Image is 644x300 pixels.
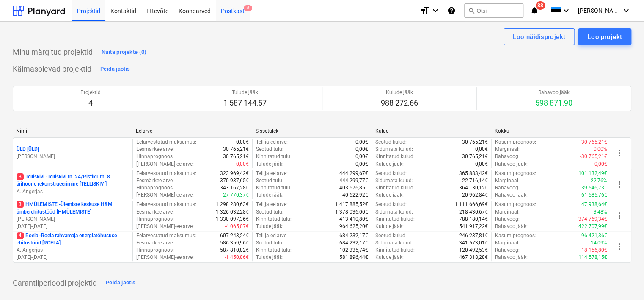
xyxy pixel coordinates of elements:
[578,7,620,14] span: [PERSON_NAME]
[455,201,488,208] p: 1 111 666,69€
[375,177,413,184] p: Sidumata kulud :
[580,153,607,160] p: -30 765,21€
[375,161,404,168] p: Kulude jääk :
[17,223,129,230] p: [DATE] - [DATE]
[136,184,173,192] p: Hinnaprognoos :
[339,170,368,177] p: 444 299,67€
[375,208,413,216] p: Sidumata kulud :
[16,128,129,134] div: Nimi
[621,6,631,16] i: keyboard_arrow_down
[17,201,129,230] div: 3HMÜLEMISTE -Ülemiste keskuse H&M ümberehitustööd [HMÜLEMISTE][PERSON_NAME][DATE]-[DATE]
[375,216,415,223] p: Kinnitatud kulud :
[495,184,520,192] p: Rahavoog :
[220,170,249,177] p: 323 969,42€
[136,139,196,146] p: Eelarvestatud maksumus :
[136,146,173,153] p: Eesmärkeelarve :
[342,192,368,199] p: 40 622,92€
[104,276,138,290] button: Peida jaotis
[495,146,520,153] p: Marginaal :
[614,148,625,158] span: more_vert
[375,201,407,208] p: Seotud kulud :
[495,216,520,223] p: Rahavoog :
[223,98,267,108] p: 1 587 144,57
[594,146,607,153] p: 0,00%
[223,153,249,160] p: 30 765,21€
[136,177,173,184] p: Eesmärkeelarve :
[594,161,607,168] p: 0,00€
[256,184,292,192] p: Kinnitatud tulu :
[578,223,607,230] p: 422 707,99€
[136,239,173,247] p: Eesmärkeelarve :
[462,139,488,146] p: 30 765,21€
[220,177,249,184] p: 370 937,65€
[256,216,292,223] p: Kinnitatud tulu :
[225,223,249,230] p: -4 065,07€
[375,232,407,239] p: Seotud kulud :
[339,184,368,192] p: 403 676,85€
[17,173,24,180] span: 3
[355,139,368,146] p: 0,00€
[17,201,24,208] span: 3
[17,232,129,261] div: 4Roela -Roela rahvamaja energiatõhususe ehitustööd [ROELA]A. Angerjas[DATE]-[DATE]
[256,161,283,168] p: Tulude jääk :
[223,89,267,96] p: Tulude jääk
[339,254,368,261] p: 581 896,44€
[216,208,249,216] p: 1 326 032,28€
[459,170,488,177] p: 365 883,42€
[375,153,415,160] p: Kinnitatud kulud :
[256,192,283,199] p: Tulude jääk :
[591,177,607,184] p: 22,76%
[375,146,413,153] p: Sidumata kulud :
[236,161,249,168] p: 0,00€
[225,254,249,261] p: -1 450,86€
[561,6,571,16] i: keyboard_arrow_down
[581,184,607,192] p: 39 546,73€
[339,223,368,230] p: 964 625,20€
[80,89,101,96] p: Projektid
[13,47,93,57] p: Minu märgitud projektid
[495,192,528,199] p: Rahavoo jääk :
[459,247,488,254] p: 120 492,53€
[580,247,607,254] p: -18 156,80€
[420,6,430,16] i: format_size
[504,28,575,45] button: Loo näidisprojekt
[339,177,368,184] p: 444 299,77€
[136,232,196,239] p: Eelarvestatud maksumus :
[136,161,193,168] p: [PERSON_NAME]-eelarve :
[591,239,607,247] p: 14,09%
[136,208,173,216] p: Eesmärkeelarve :
[339,232,368,239] p: 684 232,17€
[256,232,288,239] p: Tellija eelarve :
[614,242,625,252] span: more_vert
[17,188,129,195] p: A. Angerjas
[98,62,132,76] button: Peida jaotis
[495,239,520,247] p: Marginaal :
[375,184,415,192] p: Kinnitatud kulud :
[495,177,520,184] p: Marginaal :
[256,247,292,254] p: Kinnitatud tulu :
[106,278,135,288] div: Peida jaotis
[495,170,536,177] p: Kasumiprognoos :
[430,6,440,16] i: keyboard_arrow_down
[475,146,488,153] p: 0,00€
[244,5,252,11] span: 8
[530,6,539,16] i: notifications
[475,161,488,168] p: 0,00€
[355,161,368,168] p: 0,00€
[381,89,418,96] p: Kulude jääk
[461,192,488,199] p: -20 962,84€
[581,232,607,239] p: 96 421,36€
[17,254,129,261] p: [DATE] - [DATE]
[136,216,173,223] p: Hinnaprognoos :
[495,128,608,134] div: Kokku
[459,208,488,216] p: 218 430,67€
[535,89,572,96] p: Rahavoo jääk
[220,184,249,192] p: 343 167,28€
[447,6,456,16] i: Abikeskus
[102,47,147,57] div: Näita projekte (0)
[495,247,520,254] p: Rahavoog :
[581,192,607,199] p: 61 585,76€
[136,153,173,160] p: Hinnaprognoos :
[136,192,193,199] p: [PERSON_NAME]-eelarve :
[536,1,545,10] span: 88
